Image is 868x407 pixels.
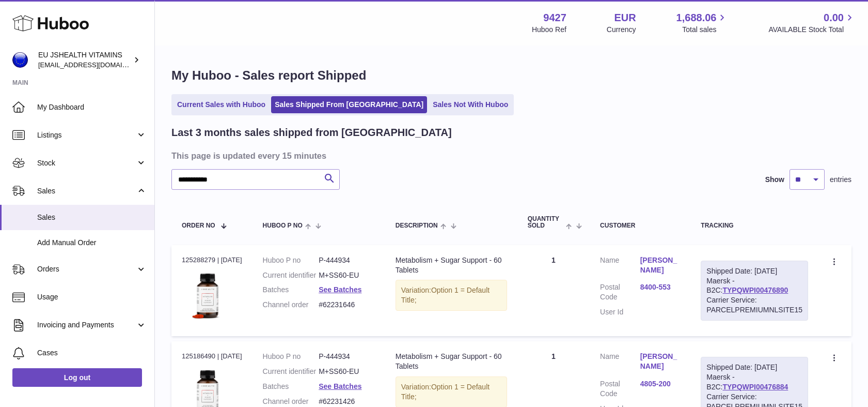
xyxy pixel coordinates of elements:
[37,213,147,222] span: Sales
[676,11,729,35] a: 1,688.06 Total sales
[263,367,319,376] dt: Current identifier
[676,11,717,25] span: 1,688.06
[396,255,507,275] div: Metabolism + Sugar Support - 60 Tablets
[396,280,507,311] div: Variation:
[830,175,851,185] span: entries
[614,11,636,25] strong: EUR
[173,96,269,113] a: Current Sales with Huboo
[543,11,566,25] strong: 9427
[263,352,319,361] dt: Huboo P no
[271,96,427,113] a: Sales Shipped From [GEOGRAPHIC_DATA]
[37,320,136,330] span: Invoicing and Payments
[528,216,563,229] span: Quantity Sold
[682,25,728,35] span: Total sales
[319,270,375,280] dd: M+SS60-EU
[640,255,681,275] a: [PERSON_NAME]
[600,255,640,278] dt: Name
[37,292,147,302] span: Usage
[319,285,361,294] a: See Batches
[171,67,851,84] h1: My Huboo - Sales report Shipped
[263,382,319,391] dt: Batches
[12,52,28,68] img: internalAdmin-9427@internal.huboo.com
[768,25,856,35] span: AVAILABLE Stock Total
[722,286,788,294] a: TYPQWPI00476890
[706,295,802,315] div: Carrier Service: PARCELPREMIUMNLSITE15
[640,379,681,389] a: 4805-200
[37,102,147,112] span: My Dashboard
[706,363,802,372] div: Shipped Date: [DATE]
[171,150,849,161] h3: This page is updated every 15 minutes
[182,268,233,322] img: Metabolism_Sugar-Support-UK-60.png
[401,286,490,304] span: Option 1 = Default Title;
[600,222,680,229] div: Customer
[182,352,242,361] div: 125186490 | [DATE]
[429,96,512,113] a: Sales Not With Huboo
[263,222,303,229] span: Huboo P no
[37,158,136,168] span: Stock
[37,264,136,274] span: Orders
[706,266,802,276] div: Shipped Date: [DATE]
[824,11,844,25] span: 0.00
[319,382,361,390] a: See Batches
[701,261,808,321] div: Maersk - B2C:
[319,255,375,265] dd: P-444934
[396,222,438,229] span: Description
[37,186,136,196] span: Sales
[765,175,784,185] label: Show
[517,245,590,336] td: 1
[12,368,142,387] a: Log out
[600,379,640,399] dt: Postal Code
[600,307,640,317] dt: User Id
[640,282,681,292] a: 8400-553
[37,130,136,140] span: Listings
[532,25,566,35] div: Huboo Ref
[263,255,319,265] dt: Huboo P no
[600,282,640,302] dt: Postal Code
[768,11,856,35] a: 0.00 AVAILABLE Stock Total
[182,255,242,265] div: 125288279 | [DATE]
[182,222,215,229] span: Order No
[37,348,147,358] span: Cases
[38,61,152,69] span: [EMAIL_ADDRESS][DOMAIN_NAME]
[171,126,452,140] h2: Last 3 months sales shipped from [GEOGRAPHIC_DATA]
[401,383,490,401] span: Option 1 = Default Title;
[37,238,147,248] span: Add Manual Order
[319,397,375,406] dd: #62231426
[396,352,507,371] div: Metabolism + Sugar Support - 60 Tablets
[640,352,681,371] a: [PERSON_NAME]
[263,300,319,310] dt: Channel order
[319,352,375,361] dd: P-444934
[263,285,319,295] dt: Batches
[263,270,319,280] dt: Current identifier
[600,352,640,374] dt: Name
[701,222,808,229] div: Tracking
[319,367,375,376] dd: M+SS60-EU
[38,50,131,70] div: EU JSHEALTH VITAMINS
[607,25,636,35] div: Currency
[263,397,319,406] dt: Channel order
[722,383,788,391] a: TYPQWPI00476884
[319,300,375,310] dd: #62231646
